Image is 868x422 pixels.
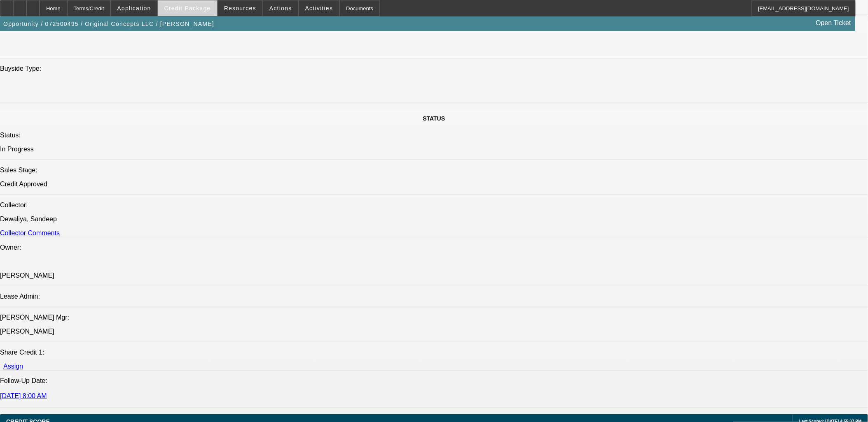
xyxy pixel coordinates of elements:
span: STATUS [423,115,445,122]
a: Open Ticket [813,16,854,30]
button: Actions [263,0,298,16]
span: Credit Package [164,5,211,12]
a: Assign [3,363,23,370]
span: Application [117,5,151,12]
span: Resources [224,5,256,12]
span: Activities [305,5,333,12]
button: Activities [299,0,339,16]
span: Actions [269,5,292,12]
span: Opportunity / 072500495 / Original Concepts LLC / [PERSON_NAME] [3,21,214,27]
button: Application [111,0,157,16]
button: Credit Package [158,0,217,16]
button: Resources [218,0,262,16]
